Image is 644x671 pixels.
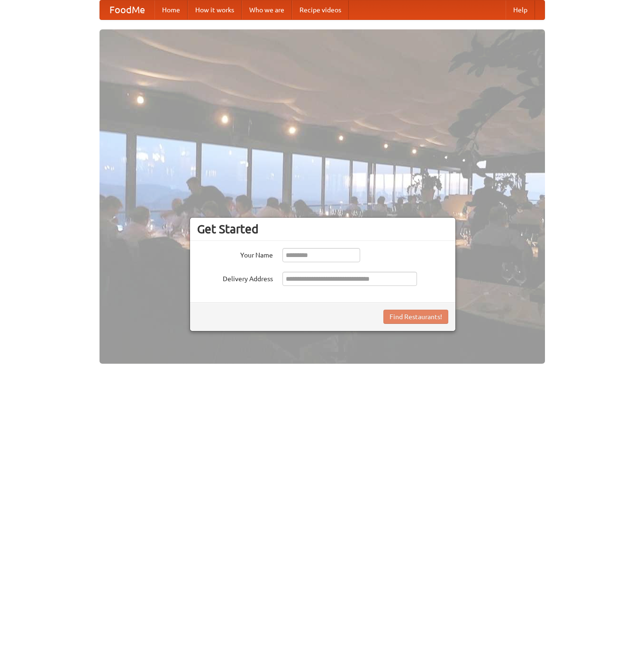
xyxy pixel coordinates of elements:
[100,0,154,19] a: FoodMe
[197,248,273,260] label: Your Name
[506,0,535,19] a: Help
[154,0,188,19] a: Home
[383,310,448,324] button: Find Restaurants!
[242,0,292,19] a: Who we are
[197,222,448,236] h3: Get Started
[292,0,349,19] a: Recipe videos
[188,0,242,19] a: How it works
[197,272,273,284] label: Delivery Address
